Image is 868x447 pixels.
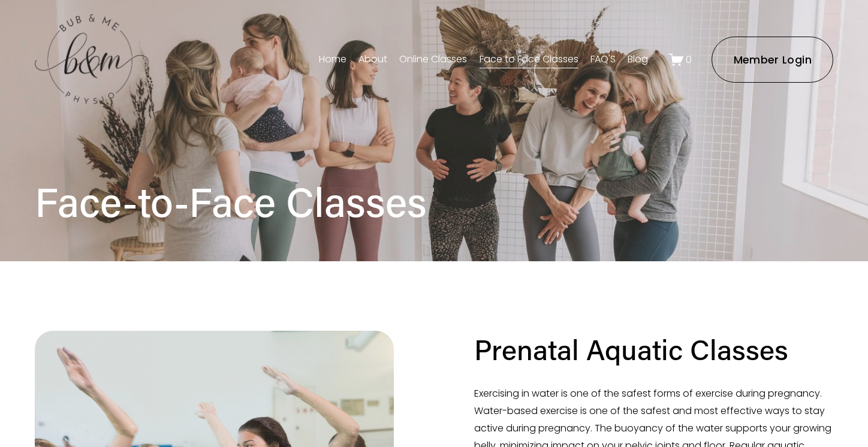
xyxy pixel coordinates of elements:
a: FAQ'S [590,50,616,69]
a: 0 items in cart [668,52,692,67]
ms-portal-inner: Member Login [734,52,812,67]
h2: Prenatal Aquatic Classes [474,331,788,367]
a: Online Classes [399,50,467,69]
img: bubandme [35,13,149,106]
h1: Face-to-Face Classes [35,176,434,226]
span: 0 [686,53,692,67]
a: About [358,50,387,69]
a: Blog [628,50,648,69]
a: Member Login [712,37,833,83]
a: Face to Face Classes [480,50,578,69]
a: Home [319,50,346,69]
